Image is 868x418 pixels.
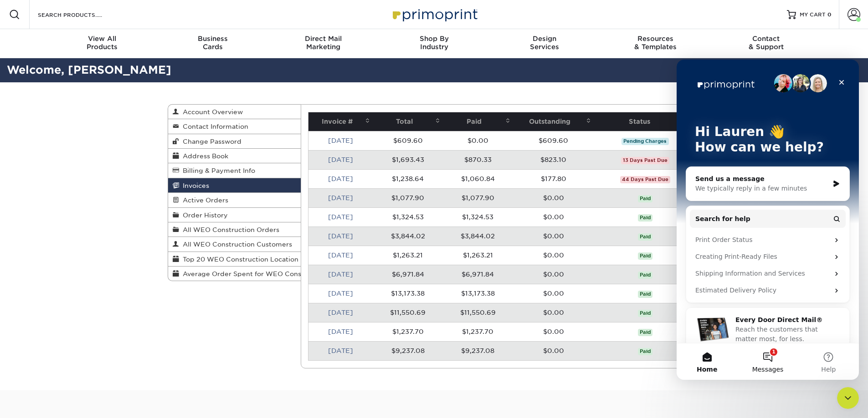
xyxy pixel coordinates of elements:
[513,322,594,341] td: $0.00
[379,29,489,58] a: Shop ByIndustry
[620,176,670,183] span: 44 Days Past Due
[179,270,327,277] span: Average Order Spent for WEO Construction
[157,35,268,43] span: Business
[443,188,513,207] td: $1,077.90
[711,35,822,51] div: & Support
[179,138,241,145] span: Change Password
[443,303,513,322] td: $11,550.69
[443,341,513,360] td: $9,237.08
[600,29,711,58] a: Resources& Templates
[600,35,711,43] span: Resources
[837,387,859,409] iframe: Intercom live chat
[268,35,379,43] span: Direct Mail
[328,194,353,201] a: [DATE]
[373,284,443,303] td: $13,173.38
[600,35,711,51] div: & Templates
[373,265,443,284] td: $6,971.84
[328,175,353,182] a: [DATE]
[168,119,301,134] a: Contact Information
[168,208,301,222] a: Order History
[168,105,301,119] a: Account Overview
[168,149,301,163] a: Address Book
[638,329,652,336] span: Paid
[168,222,301,237] a: All WEO Construction Orders
[513,303,594,322] td: $0.00
[594,112,693,131] th: Status
[443,284,513,303] td: $13,173.38
[328,156,353,163] a: [DATE]
[827,11,832,18] span: 0
[179,152,228,160] span: Address Book
[179,241,292,248] span: All WEO Construction Customers
[711,35,822,43] span: Contact
[179,167,255,174] span: Billing & Payment Info
[443,150,513,169] td: $870.33
[47,35,158,43] span: View All
[179,256,320,263] span: Top 20 WEO Construction Location Order
[373,341,443,360] td: $9,237.08
[443,246,513,265] td: $1,263.21
[379,35,489,51] div: Industry
[373,322,443,341] td: $1,237.70
[373,131,443,150] td: $609.60
[179,182,209,189] span: Invoices
[638,291,652,298] span: Paid
[677,60,859,380] iframe: Intercom live chat
[389,5,480,24] img: Primoprint
[268,29,379,58] a: Direct MailMarketing
[157,29,268,58] a: BusinessCards
[443,265,513,284] td: $6,971.84
[638,272,652,279] span: Paid
[179,226,279,233] span: All WEO Construction Orders
[328,290,353,297] a: [DATE]
[373,188,443,207] td: $1,077.90
[168,237,301,252] a: All WEO Construction Customers
[638,214,652,222] span: Paid
[513,341,594,360] td: $0.00
[373,227,443,246] td: $3,844.02
[638,310,652,317] span: Paid
[373,207,443,227] td: $1,324.53
[373,169,443,188] td: $1,238.64
[621,157,669,164] span: 13 Days Past Due
[268,35,379,51] div: Marketing
[157,35,268,51] div: Cards
[513,169,594,188] td: $177.80
[443,169,513,188] td: $1,060.84
[513,188,594,207] td: $0.00
[711,29,822,58] a: Contact& Support
[2,390,77,415] iframe: Google Customer Reviews
[513,246,594,265] td: $0.00
[179,108,243,116] span: Account Overview
[800,11,826,19] span: MY CART
[328,232,353,240] a: [DATE]
[168,134,301,149] a: Change Password
[373,150,443,169] td: $1,693.43
[443,207,513,227] td: $1,324.53
[443,227,513,246] td: $3,844.02
[328,271,353,278] a: [DATE]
